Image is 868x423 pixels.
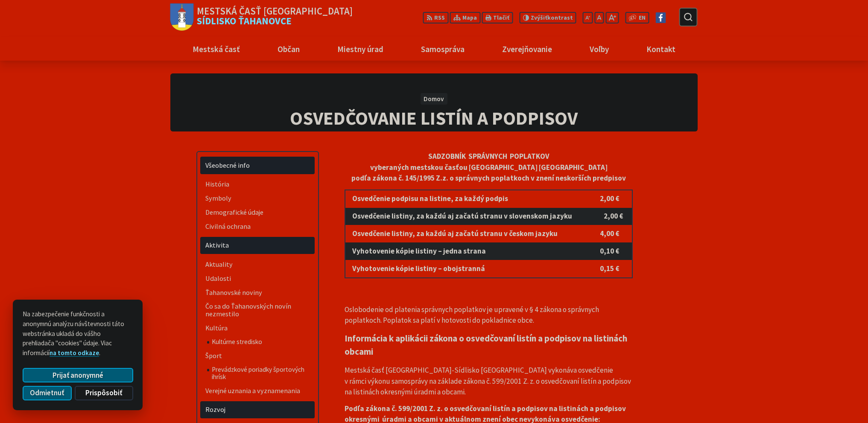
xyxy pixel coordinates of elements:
a: Kontakt [631,37,691,60]
a: Ťahanovské noviny [200,286,315,300]
button: Zvýšiťkontrast [519,12,576,23]
span: Symboly [205,191,310,205]
span: Udalosti [205,271,310,286]
button: Tlačiť [482,12,513,23]
button: Prispôsobiť [75,386,133,400]
span: Kontakt [643,37,679,60]
a: RSS [423,12,448,23]
strong: vyberaných mestskou časťou [GEOGRAPHIC_DATA] [GEOGRAPHIC_DATA] [370,163,608,172]
a: História [200,177,315,191]
span: Mapa [462,14,477,23]
span: Miestny úrad [334,37,386,60]
img: Prejsť na Facebook stránku [655,12,666,23]
a: Samospráva [406,37,480,60]
strong: 0,15 € [600,264,619,273]
a: Symboly [200,191,315,205]
p: Mestská časť [GEOGRAPHIC_DATA]-Sídlisko [GEOGRAPHIC_DATA] vykonáva osvedčenie v rámci výkonu samo... [345,365,633,398]
a: EN [637,14,648,23]
a: Občan [262,37,315,60]
a: Domov [424,95,444,103]
span: Prispôsobiť [85,388,122,397]
span: Rozvoj [205,403,310,417]
strong: Informácia k aplikácii zákona o osvedčovaní listín a podpisov na listinách obcami [345,333,627,357]
span: Civilná ochrana [205,219,310,233]
span: Prijať anonymné [53,371,103,380]
strong: 0,10 € [600,246,619,256]
span: RSS [434,14,445,23]
span: Sídlisko Ťahanovce [194,6,353,26]
span: Všeobecné info [205,158,310,172]
span: kontrast [531,15,573,21]
strong: podľa zákona č. 145/1995 Z.z. o správnych poplatkoch v znení neskorších predpisov [351,173,626,183]
a: Mestská časť [177,37,255,60]
a: Rozvoj [200,401,315,419]
a: Aktuality [200,257,315,271]
a: Civilná ochrana [200,219,315,233]
a: Voľby [574,37,625,60]
span: História [205,177,310,191]
span: Šport [205,349,310,363]
a: Šport [200,349,315,363]
strong: 2,00 € [604,211,623,221]
span: Občan [274,37,303,60]
span: Odmietnuť [30,388,64,397]
a: na tomto odkaze [50,349,99,357]
span: OSVEDČOVANIE LISTÍN A PODPISOV [290,106,578,130]
a: Čo sa do Ťahanovských novín nezmestilo [200,300,315,321]
span: Aktivita [205,239,310,253]
a: Udalosti [200,271,315,286]
span: Prevádzkové poriadky športových ihrísk [212,363,310,384]
span: Kultúrne stredisko [212,335,310,349]
a: Verejné uznania a vyznamenania [200,384,315,398]
a: Zverejňovanie [487,37,568,60]
a: Miestny úrad [321,37,399,60]
span: Mestská časť [189,37,243,60]
strong: 2,00 € [600,194,619,203]
span: Ťahanovské noviny [205,286,310,300]
a: Aktivita [200,237,315,254]
span: Demografické údaje [205,205,310,219]
a: Všeobecné info [200,157,315,174]
button: Odmietnuť [23,386,71,400]
a: Mapa [450,12,480,23]
img: Prejsť na domovskú stránku [170,3,194,31]
button: Nastaviť pôvodnú veľkosť písma [594,12,604,23]
a: Kultúra [200,321,315,335]
p: Oslobodenie od platenia správnych poplatkov je upravené v § 4 zákona o správnych poplatkoch. Popl... [345,304,633,326]
span: Tlačiť [493,15,509,21]
span: Zverejňovanie [499,37,555,60]
button: Zväčšiť veľkosť písma [605,12,619,23]
strong: Osvedčenie listiny, za každú aj začatú stranu v slovenskom jazyku [352,211,572,221]
button: Prijať anonymné [23,368,133,382]
span: Samospráva [418,37,468,60]
span: Čo sa do Ťahanovských novín nezmestilo [205,300,310,321]
strong: Osvedčenie listiny, za každú aj začatú stranu v českom jazyku [352,229,558,238]
span: Aktuality [205,257,310,271]
button: Zmenšiť veľkosť písma [583,12,593,23]
strong: Vyhotovenie kópie listiny – obojstranná [352,264,485,273]
strong: SADZOBNÍK SPRÁVNYCH POPLATKOV [428,152,549,161]
a: Logo Sídlisko Ťahanovce, prejsť na domovskú stránku. [170,3,353,31]
span: EN [639,14,646,23]
span: Kultúra [205,321,310,335]
span: Verejné uznania a vyznamenania [205,384,310,398]
span: Voľby [587,37,612,60]
strong: Vyhotovenie kópie listiny – jedna strana [352,246,486,256]
span: Mestská časť [GEOGRAPHIC_DATA] [197,6,353,16]
p: Na zabezpečenie funkčnosti a anonymnú analýzu návštevnosti táto webstránka ukladá do vášho prehli... [23,309,133,358]
a: Kultúrne stredisko [207,335,315,349]
strong: Osvedčenie podpisu na listine, za každý podpis [352,194,508,203]
a: Prevádzkové poriadky športových ihrísk [207,363,315,384]
a: Demografické údaje [200,205,315,219]
strong: 4,00 € [600,229,619,238]
span: Zvýšiť [531,14,547,21]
